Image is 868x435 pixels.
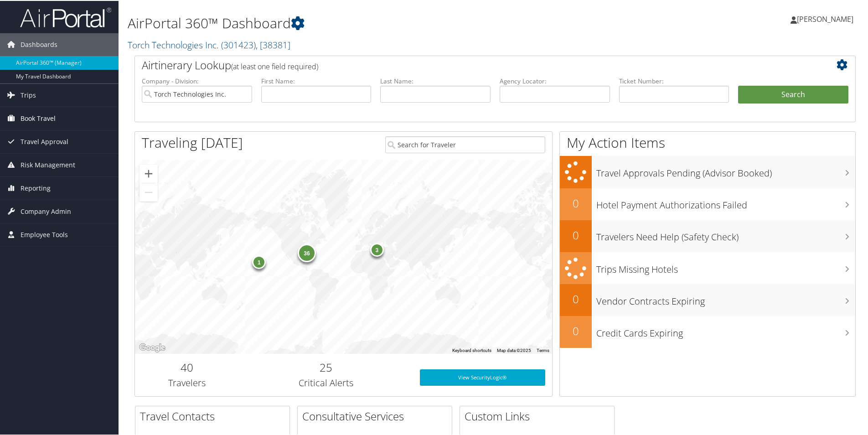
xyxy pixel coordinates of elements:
[128,13,618,32] h1: AirPortal 360™ Dashboard
[231,61,318,71] span: (at least one field required)
[560,290,592,306] h2: 0
[21,176,51,199] span: Reporting
[790,5,863,32] a: [PERSON_NAME]
[497,347,531,352] span: Map data ©2025
[560,195,592,210] h2: 0
[500,76,610,85] label: Agency Locator:
[380,76,491,85] label: Last Name:
[142,376,232,388] h3: Travelers
[21,106,56,129] span: Book Travel
[596,193,855,211] h3: Hotel Payment Authorizations Failed
[596,161,855,179] h3: Travel Approvals Pending (Advisor Booked)
[142,132,243,151] h1: Traveling [DATE]
[738,85,848,103] button: Search
[465,408,614,423] h2: Custom Links
[142,57,788,72] h2: Airtinerary Lookup
[302,408,452,423] h2: Consultative Services
[21,32,57,55] span: Dashboards
[560,283,855,315] a: 0Vendor Contracts Expiring
[420,368,545,385] a: View SecurityLogic®
[21,223,68,245] span: Employee Tools
[21,199,71,222] span: Company Admin
[128,38,290,50] a: Torch Technologies Inc.
[139,164,158,182] button: Zoom in
[560,155,855,187] a: Travel Approvals Pending (Advisor Booked)
[142,76,252,85] label: Company - Division:
[21,83,36,106] span: Trips
[560,315,855,347] a: 0Credit Cards Expiring
[139,182,158,201] button: Zoom out
[137,341,167,353] img: Google
[370,242,384,255] div: 3
[596,225,855,243] h3: Travelers Need Help (Safety Check)
[385,135,545,152] input: Search for Traveler
[253,254,266,268] div: 1
[20,6,111,27] img: airportal-logo.png
[560,132,855,151] h1: My Action Items
[537,347,549,352] a: Terms (opens in new tab)
[560,322,592,338] h2: 0
[246,376,406,388] h3: Critical Alerts
[298,243,316,261] div: 36
[596,321,855,339] h3: Credit Cards Expiring
[452,347,491,353] button: Keyboard shortcuts
[246,359,406,374] h2: 25
[797,13,853,23] span: [PERSON_NAME]
[140,408,289,423] h2: Travel Contacts
[560,219,855,251] a: 0Travelers Need Help (Safety Check)
[137,341,167,353] a: Open this area in Google Maps (opens a new window)
[256,38,290,50] span: , [ 38381 ]
[21,129,68,152] span: Travel Approval
[596,258,855,275] h3: Trips Missing Hotels
[560,187,855,219] a: 0Hotel Payment Authorizations Failed
[261,76,372,85] label: First Name:
[221,38,256,50] span: ( 301423 )
[560,251,855,284] a: Trips Missing Hotels
[142,359,232,374] h2: 40
[21,153,75,176] span: Risk Management
[619,76,729,85] label: Ticket Number:
[596,290,855,307] h3: Vendor Contracts Expiring
[560,227,592,242] h2: 0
